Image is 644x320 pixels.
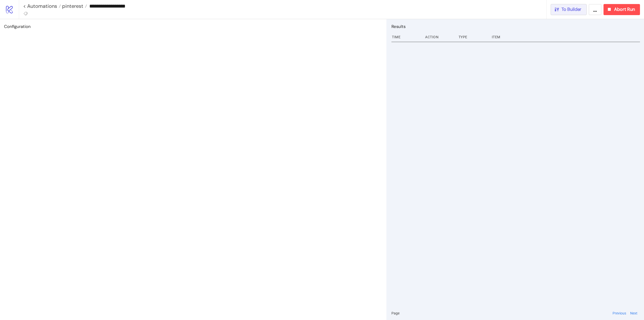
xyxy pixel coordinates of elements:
[458,32,488,42] div: Type
[391,23,640,30] h2: Results
[425,32,454,42] div: Action
[561,7,582,12] span: To Builder
[589,4,601,15] button: ...
[391,32,421,42] div: Time
[551,4,587,15] button: To Builder
[23,4,61,9] a: < Automations
[391,310,399,316] span: Page
[611,310,628,316] button: Previous
[603,4,640,15] button: Abort Run
[61,4,87,9] a: pinterest
[61,3,83,9] span: pinterest
[4,23,382,30] h2: Configuration
[614,7,635,12] span: Abort Run
[491,32,640,42] div: Item
[629,310,639,316] button: Next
